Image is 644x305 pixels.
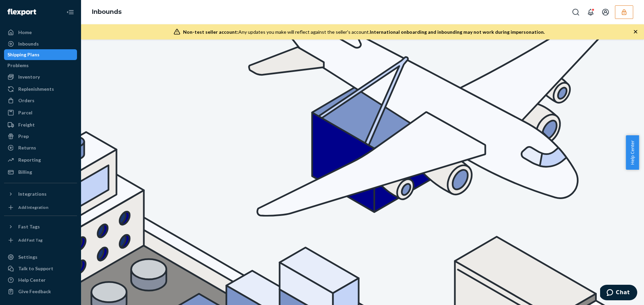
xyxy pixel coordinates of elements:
[92,8,122,16] a: Inbounds
[4,107,77,118] a: Parcel
[18,237,43,243] div: Add Fast Tag
[4,38,77,49] a: Inbounds
[4,131,77,142] a: Prep
[600,285,637,302] iframe: Opens a widget where you can chat to one of our agents
[4,221,77,232] button: Fast Tags
[4,235,77,246] a: Add Fast Tag
[4,202,77,213] a: Add Integration
[4,95,77,106] a: Orders
[4,142,77,153] a: Returns
[4,60,77,71] a: Problems
[18,109,32,116] div: Parcel
[18,86,54,92] div: Replenishments
[4,27,77,38] a: Home
[4,119,77,130] a: Freight
[7,9,36,16] img: Flexport logo
[18,29,32,36] div: Home
[626,135,639,170] button: Help Center
[18,157,41,163] div: Reporting
[18,121,35,128] div: Freight
[18,40,39,47] div: Inbounds
[18,288,51,295] div: Give Feedback
[4,275,77,285] a: Help Center
[18,97,34,104] div: Orders
[4,263,77,274] button: Talk to Support
[183,29,238,35] span: Non-test seller account:
[4,49,77,60] a: Shipping Plans
[4,167,77,177] a: Billing
[18,223,40,230] div: Fast Tags
[18,204,48,210] div: Add Integration
[4,286,77,297] button: Give Feedback
[18,254,37,260] div: Settings
[4,72,77,82] a: Inventory
[4,155,77,165] a: Reporting
[569,5,583,19] button: Open Search Box
[7,51,40,58] div: Shipping Plans
[18,191,47,197] div: Integrations
[18,133,29,140] div: Prep
[4,252,77,262] a: Settings
[18,265,53,272] div: Talk to Support
[370,29,545,35] span: International onboarding and inbounding may not work during impersonation.
[18,277,46,283] div: Help Center
[183,29,545,35] div: Any updates you make will reflect against the seller's account.
[63,5,77,19] button: Close Navigation
[584,5,597,19] button: Open notifications
[18,169,32,175] div: Billing
[18,144,36,151] div: Returns
[599,5,612,19] button: Open account menu
[18,74,40,80] div: Inventory
[4,189,77,199] button: Integrations
[4,84,77,94] a: Replenishments
[7,62,29,69] div: Problems
[86,2,127,22] ol: breadcrumbs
